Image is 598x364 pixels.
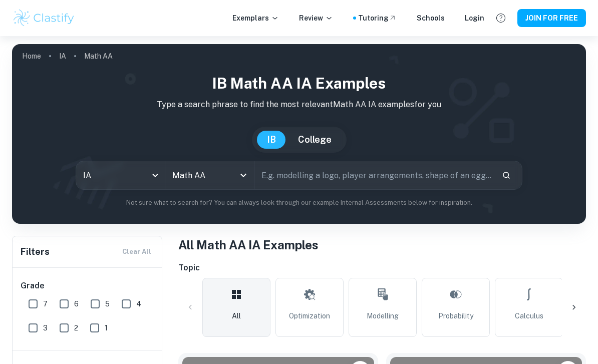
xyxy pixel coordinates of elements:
a: Schools [417,13,445,24]
button: Help and Feedback [492,10,509,27]
h1: All Math AA IA Examples [178,236,586,254]
div: IA [76,161,165,189]
img: Clastify logo [12,8,76,28]
button: Open [236,168,250,182]
button: College [288,131,342,149]
input: E.g. modelling a logo, player arrangements, shape of an egg... [254,161,494,189]
span: Optimization [289,310,330,321]
a: Home [22,49,41,63]
span: 1 [105,322,108,333]
span: Calculus [515,310,543,321]
a: Login [465,13,484,24]
span: 4 [136,298,141,309]
p: Math AA [84,51,113,62]
span: 5 [105,298,110,309]
h1: IB Math AA IA examples [20,72,578,95]
button: JOIN FOR FREE [517,9,586,27]
p: Not sure what to search for? You can always look through our example Internal Assessments below f... [20,198,578,208]
span: 2 [74,322,78,333]
span: All [232,310,241,321]
h6: Grade [21,280,155,292]
h6: Filters [21,245,50,259]
span: 6 [74,298,79,309]
span: 7 [43,298,48,309]
span: 3 [43,322,48,333]
span: Modelling [367,310,399,321]
p: Exemplars [232,13,279,24]
a: Tutoring [358,13,397,24]
img: profile cover [12,44,586,224]
span: Probability [438,310,473,321]
p: Type a search phrase to find the most relevant Math AA IA examples for you [20,99,578,111]
a: IA [59,49,66,63]
button: IB [257,131,286,149]
h6: Topic [178,262,586,274]
button: Search [498,167,515,184]
p: Review [299,13,333,24]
